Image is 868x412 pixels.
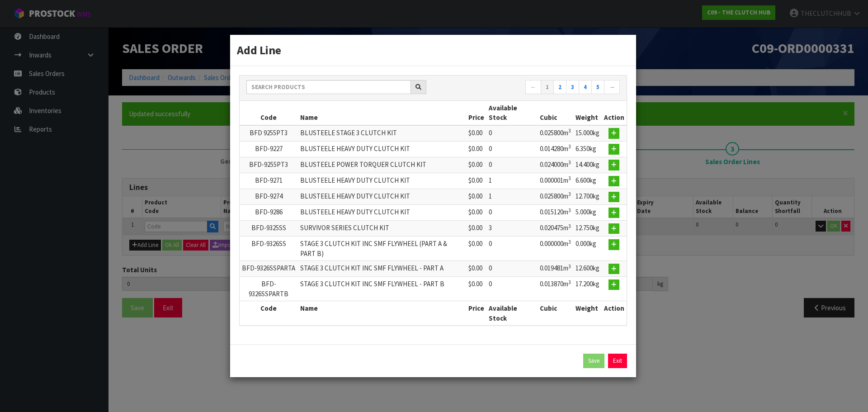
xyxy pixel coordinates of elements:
td: STAGE 3 CLUTCH KIT INC SMF FLYWHEEL (PART A & PART B) [298,237,466,261]
button: Save [583,354,604,368]
td: 0.019481m [538,261,573,277]
td: $0.00 [466,221,486,237]
td: 0.000kg [573,237,602,261]
td: 0.024000m [538,157,573,173]
td: BLUSTEELE HEAVY DUTY CLUTCH KIT [298,173,466,189]
td: BFD-9274 [240,189,298,205]
td: 0 [486,277,538,301]
sup: 3 [568,159,571,166]
th: Name [298,301,466,325]
td: $0.00 [466,205,486,221]
th: Action [602,101,627,125]
td: BFD-9286 [240,205,298,221]
td: 0.020475m [538,221,573,237]
td: 0 [486,205,538,221]
th: Code [240,301,298,325]
sup: 3 [568,191,571,197]
sup: 3 [568,143,571,150]
td: 0 [486,261,538,277]
td: BFD-9326SSPARTB [240,277,298,301]
td: BFD-9326SSPARTA [240,261,298,277]
td: 1 [486,173,538,189]
th: Name [298,101,466,125]
td: $0.00 [466,157,486,173]
td: BLUSTEELE HEAVY DUTY CLUTCH KIT [298,205,466,221]
a: → [604,80,620,95]
a: ← [525,80,541,95]
sup: 3 [568,279,571,285]
input: Search products [246,80,411,94]
td: 12.700kg [573,189,602,205]
td: 0.025800m [538,125,573,142]
td: STAGE 3 CLUTCH KIT INC SMF FLYWHEEL - PART B [298,277,466,301]
h3: Add Line [237,42,629,58]
td: $0.00 [466,189,486,205]
td: 0 [486,141,538,157]
td: BFD-9271 [240,173,298,189]
td: BLUSTEELE HEAVY DUTY CLUTCH KIT [298,141,466,157]
td: $0.00 [466,125,486,142]
th: Action [602,301,627,325]
td: $0.00 [466,173,486,189]
a: 4 [579,80,592,95]
th: Weight [573,301,602,325]
td: 0.025800m [538,189,573,205]
td: BLUSTEELE STAGE 3 CLUTCH KIT [298,125,466,142]
td: 0.000000m [538,237,573,261]
th: Cubic [538,101,573,125]
td: 0.014280m [538,141,573,157]
sup: 3 [568,223,571,229]
th: Available Stock [486,101,538,125]
th: Price [466,101,486,125]
td: 14.400kg [573,157,602,173]
td: 6.600kg [573,173,602,189]
td: 0.015120m [538,205,573,221]
td: $0.00 [466,261,486,277]
td: 12.600kg [573,261,602,277]
td: 0.013870m [538,277,573,301]
a: 1 [541,80,554,95]
sup: 3 [568,128,571,134]
nav: Page navigation [440,80,620,96]
td: STAGE 3 CLUTCH KIT INC SMF FLYWHEEL - PART A [298,261,466,277]
td: $0.00 [466,141,486,157]
a: 5 [591,80,604,95]
td: 5.000kg [573,205,602,221]
td: 6.350kg [573,141,602,157]
td: BFD-9255PT3 [240,157,298,173]
td: BLUSTEELE HEAVY DUTY CLUTCH KIT [298,189,466,205]
a: 2 [553,80,566,95]
th: Price [466,301,486,325]
a: 3 [566,80,579,95]
td: BFD-9325SS [240,221,298,237]
td: 15.000kg [573,125,602,142]
td: 3 [486,221,538,237]
td: 0 [486,237,538,261]
td: 0 [486,157,538,173]
td: 12.750kg [573,221,602,237]
th: Code [240,101,298,125]
sup: 3 [568,207,571,213]
td: 17.200kg [573,277,602,301]
th: Cubic [538,301,573,325]
sup: 3 [568,175,571,181]
td: $0.00 [466,277,486,301]
td: BFD 9255PT3 [240,125,298,142]
sup: 3 [568,263,571,270]
sup: 3 [568,239,571,245]
th: Weight [573,101,602,125]
td: 1 [486,189,538,205]
td: SURVIVOR SERIES CLUTCH KIT [298,221,466,237]
td: $0.00 [466,237,486,261]
a: Exit [608,354,627,368]
td: 0 [486,125,538,142]
td: 0.000001m [538,173,573,189]
td: BFD-9227 [240,141,298,157]
td: BFD-9326SS [240,237,298,261]
td: BLUSTEELE POWER TORQUER CLUTCH KIT [298,157,466,173]
th: Available Stock [486,301,538,325]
